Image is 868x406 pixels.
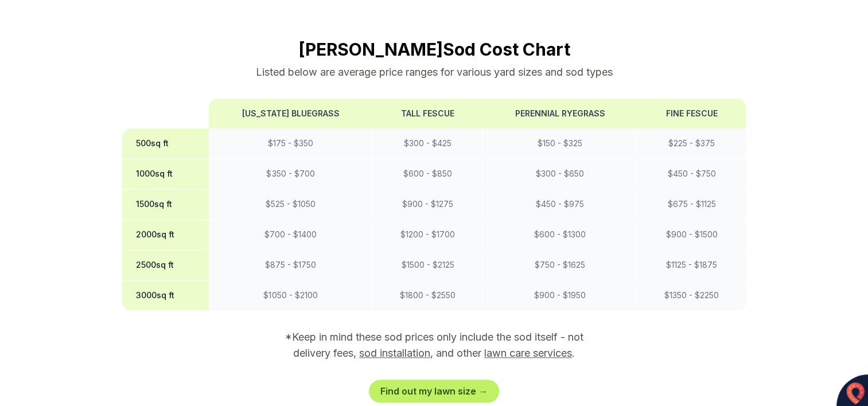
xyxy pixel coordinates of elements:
td: $ 900 - $ 1500 [637,220,746,250]
th: Perennial Ryegrass [483,99,637,128]
td: $ 600 - $ 850 [373,159,483,189]
td: $ 875 - $ 1750 [209,250,373,280]
td: $ 1050 - $ 2100 [209,280,373,311]
p: *Keep in mind these sod prices only include the sod itself - not delivery fees, , and other . [269,329,600,361]
td: $ 1350 - $ 2250 [637,280,746,311]
td: $ 450 - $ 975 [483,189,637,220]
td: $ 300 - $ 650 [483,159,637,189]
th: 3000 sq ft [122,280,209,311]
th: Tall Fescue [373,99,483,128]
h2: [PERSON_NAME] Sod Cost Chart [122,39,746,60]
a: sod installation [359,347,430,359]
p: Listed below are average price ranges for various yard sizes and sod types [122,64,746,80]
td: $ 450 - $ 750 [637,159,746,189]
td: $ 225 - $ 375 [637,128,746,159]
td: $ 350 - $ 700 [209,159,373,189]
td: $ 675 - $ 1125 [637,189,746,220]
th: Fine Fescue [637,99,746,128]
td: $ 525 - $ 1050 [209,189,373,220]
td: $ 1125 - $ 1875 [637,250,746,280]
th: [US_STATE] Bluegrass [209,99,373,128]
td: $ 175 - $ 350 [209,128,373,159]
td: $ 1500 - $ 2125 [373,250,483,280]
td: $ 600 - $ 1300 [483,220,637,250]
td: $ 900 - $ 1275 [373,189,483,220]
td: $ 900 - $ 1950 [483,280,637,311]
th: 500 sq ft [122,128,209,159]
td: $ 1200 - $ 1700 [373,220,483,250]
th: 1000 sq ft [122,159,209,189]
td: $ 750 - $ 1625 [483,250,637,280]
th: 2500 sq ft [122,250,209,280]
a: Find out my lawn size → [369,380,499,403]
td: $ 150 - $ 325 [483,128,637,159]
td: $ 300 - $ 425 [373,128,483,159]
td: $ 700 - $ 1400 [209,220,373,250]
th: 1500 sq ft [122,189,209,220]
td: $ 1800 - $ 2550 [373,280,483,311]
a: lawn care services [484,347,572,359]
th: 2000 sq ft [122,220,209,250]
